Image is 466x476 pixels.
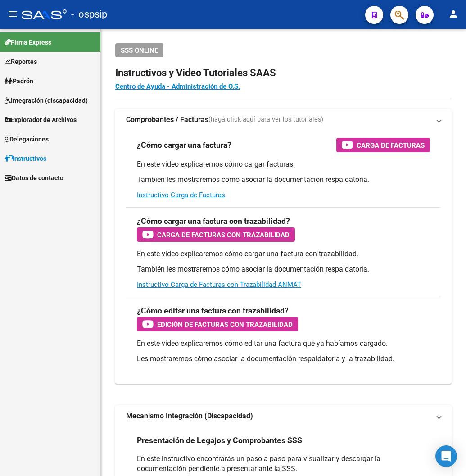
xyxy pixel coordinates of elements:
[115,82,240,91] a: Centro de Ayuda - Administración de O.S.
[5,37,51,47] span: Firma Express
[157,229,290,240] span: Carga de Facturas con Trazabilidad
[137,264,430,274] p: También les mostraremos cómo asociar la documentación respaldatoria.
[5,173,63,183] span: Datos de contacto
[137,454,430,474] p: En este instructivo encontrarás un paso a paso para visualizar y descargar la documentación pendi...
[137,434,302,447] h3: Presentación de Legajos y Comprobantes SSS
[435,445,457,467] div: Open Intercom Messenger
[208,115,323,125] span: (haga click aquí para ver los tutoriales)
[7,9,18,19] mat-icon: menu
[5,134,49,144] span: Delegaciones
[137,304,289,317] h3: ¿Cómo editar una factura con trazabilidad?
[137,215,290,227] h3: ¿Cómo cargar una factura con trazabilidad?
[5,95,88,105] span: Integración (discapacidad)
[137,175,430,185] p: También les mostraremos cómo asociar la documentación respaldatoria.
[5,57,37,67] span: Reportes
[357,140,425,151] span: Carga de Facturas
[137,249,430,259] p: En este video explicaremos cómo cargar una factura con trazabilidad.
[126,115,208,125] strong: Comprobantes / Facturas
[5,115,77,125] span: Explorador de Archivos
[137,317,298,331] button: Edición de Facturas con Trazabilidad
[5,76,33,86] span: Padrón
[115,131,452,384] div: Comprobantes / Facturas(haga click aquí para ver los tutoriales)
[137,339,430,349] p: En este video explicaremos cómo editar una factura que ya habíamos cargado.
[137,139,231,151] h3: ¿Cómo cargar una factura?
[448,9,459,19] mat-icon: person
[137,227,295,242] button: Carga de Facturas con Trazabilidad
[5,154,46,163] span: Instructivos
[137,159,430,169] p: En este video explicaremos cómo cargar facturas.
[115,109,452,131] mat-expansion-panel-header: Comprobantes / Facturas(haga click aquí para ver los tutoriales)
[137,281,301,289] a: Instructivo Carga de Facturas con Trazabilidad ANMAT
[121,46,158,54] span: SSS ONLINE
[115,43,163,57] button: SSS ONLINE
[115,64,452,82] h2: Instructivos y Video Tutoriales SAAS
[157,319,293,330] span: Edición de Facturas con Trazabilidad
[115,405,452,427] mat-expansion-panel-header: Mecanismo Integración (Discapacidad)
[137,354,430,364] p: Les mostraremos cómo asociar la documentación respaldatoria y la trazabilidad.
[126,411,253,421] strong: Mecanismo Integración (Discapacidad)
[71,5,107,24] span: - ospsip
[336,138,430,152] button: Carga de Facturas
[137,191,225,199] a: Instructivo Carga de Facturas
